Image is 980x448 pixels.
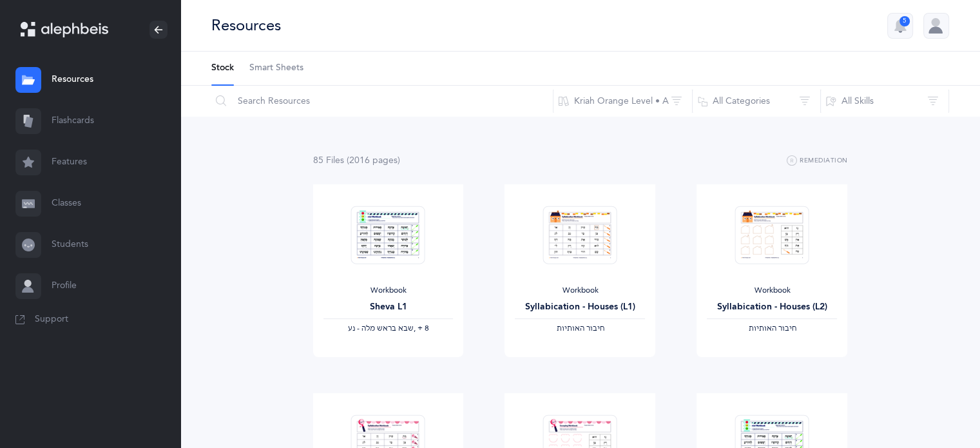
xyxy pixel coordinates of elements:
[820,86,949,117] button: All Skills
[553,86,693,117] button: Kriah Orange Level • A
[916,384,965,433] iframe: Drift Widget Chat Controller
[735,206,809,264] img: Syllabication-Workbook-Level-2-Houses-EN_thumbnail_1741114840.png
[323,300,454,314] div: Sheva L1
[899,16,910,26] div: 5
[211,86,553,117] input: Search Resources
[323,286,454,296] div: Workbook
[748,324,796,333] span: ‫חיבור האותיות‬
[692,86,821,117] button: All Categories
[211,15,281,36] div: Resources
[347,324,413,333] span: ‫שבא בראש מלה - נע‬
[543,206,617,264] img: Syllabication-Workbook-Level-1-EN_Orange_Houses_thumbnail_1741114714.png
[707,300,837,314] div: Syllabication - Houses (L2)
[313,155,344,166] span: 85 File
[340,155,344,166] span: s
[515,286,645,296] div: Workbook
[887,13,913,39] button: 5
[347,155,400,166] span: (2016 page )
[249,62,303,75] span: Smart Sheets
[707,286,837,296] div: Workbook
[35,313,68,326] span: Support
[556,324,604,333] span: ‫חיבור האותיות‬
[515,300,645,314] div: Syllabication - Houses (L1)
[351,206,425,264] img: Sheva-Workbook-Orange-A-L1_EN_thumbnail_1754034062.png
[323,324,454,334] div: ‪, + 8‬
[394,155,398,166] span: s
[787,153,848,169] button: Remediation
